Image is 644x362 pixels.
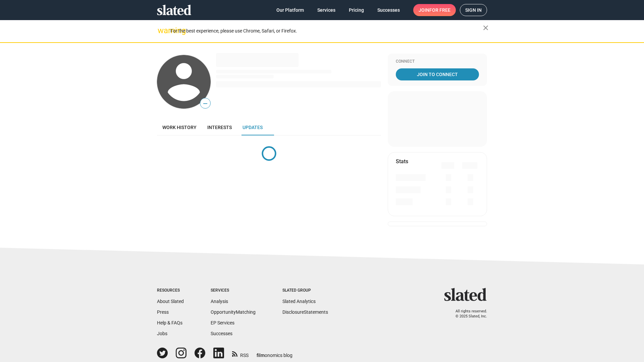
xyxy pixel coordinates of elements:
a: Pricing [343,4,369,16]
span: Sign in [465,4,482,16]
span: Pricing [349,4,364,16]
mat-icon: warning [158,26,166,35]
a: DisclosureStatements [282,309,328,315]
div: Slated Group [282,288,328,293]
span: Updates [243,125,263,130]
div: Resources [157,288,184,293]
a: Services [312,4,341,16]
a: Our Platform [271,4,309,16]
a: Successes [211,331,232,336]
span: Our Platform [276,4,304,16]
span: Services [317,4,335,16]
a: Interests [202,119,237,135]
span: Work history [162,125,197,130]
span: film [257,353,265,358]
div: Connect [396,59,479,64]
mat-card-title: Stats [396,158,408,165]
a: Jobs [157,331,167,336]
div: Services [211,288,256,293]
a: Join To Connect [396,68,479,80]
span: for free [429,4,450,16]
a: filmonomics blog [257,347,292,359]
a: RSS [232,348,249,359]
a: Sign in [460,4,487,16]
span: Successes [377,4,400,16]
a: Updates [237,119,268,135]
a: Analysis [211,299,228,304]
a: EP Services [211,320,234,325]
a: Slated Analytics [282,299,316,304]
span: Interests [207,125,232,130]
a: Work history [157,119,202,135]
mat-icon: close [482,24,490,32]
span: — [200,99,210,108]
p: All rights reserved. © 2025 Slated, Inc. [448,309,487,319]
a: Press [157,309,169,315]
span: Join [419,4,450,16]
span: Join To Connect [397,68,478,80]
a: Joinfor free [413,4,456,16]
div: For the best experience, please use Chrome, Safari, or Firefox. [170,26,483,36]
a: Help & FAQs [157,320,182,325]
a: Successes [372,4,405,16]
a: About Slated [157,299,184,304]
a: OpportunityMatching [211,309,256,315]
